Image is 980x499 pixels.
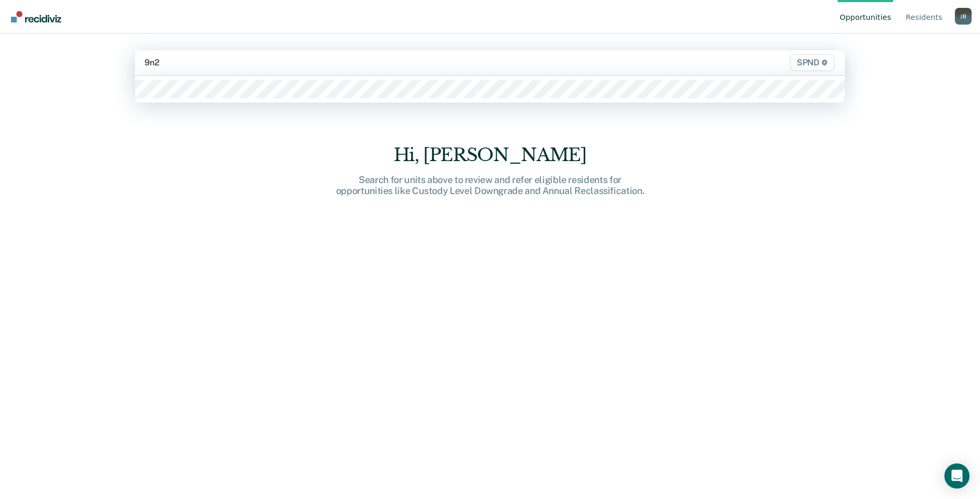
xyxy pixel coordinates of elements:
button: Profile dropdown button [955,8,972,25]
div: Search for units above to review and refer eligible residents for opportunities like Custody Leve... [322,174,658,197]
span: SPND [790,54,834,71]
div: Open Intercom Messenger [944,463,970,489]
img: Recidiviz [11,11,61,22]
div: Hi, [PERSON_NAME] [322,144,658,166]
div: J B [955,8,972,25]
